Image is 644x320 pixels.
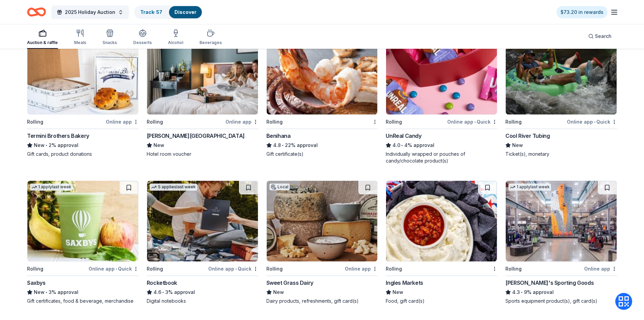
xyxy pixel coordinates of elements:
[153,288,161,296] span: 4.6
[140,9,162,15] a: Track· 57
[505,288,617,296] div: 9% approval
[27,26,58,49] button: Auction & raffle
[147,279,177,287] div: Rocketbook
[505,151,617,157] div: Ticket(s), monetary
[102,40,117,45] div: Snacks
[27,265,43,273] div: Rolling
[505,118,522,126] div: Rolling
[174,9,196,15] a: Discover
[133,40,152,45] div: Desserts
[162,290,164,295] span: •
[147,298,258,304] div: Digital notebooks
[269,184,290,190] div: Local
[505,180,617,304] a: Image for Dick's Sporting Goods1 applylast weekRollingOnline app[PERSON_NAME]'s Sporting Goods4.3...
[74,26,86,49] button: Meals
[106,118,139,126] div: Online app
[147,132,245,140] div: [PERSON_NAME][GEOGRAPHIC_DATA]
[116,266,117,272] span: •
[27,180,139,304] a: Image for Saxbys1 applylast weekRollingOnline app•QuickSaxbysNew•3% approvalGift certificates, fo...
[147,151,258,157] div: Hotel room voucher
[34,288,45,296] span: New
[266,180,378,304] a: Image for Sweet Grass DairyLocalRollingOnline appSweet Grass DairyNewDairy products, refreshments...
[89,264,139,273] div: Online app Quick
[386,34,497,164] a: Image for UnReal Candy5 applieslast weekRollingOnline app•QuickUnReal Candy4.0•4% approvalIndivid...
[266,279,313,287] div: Sweet Grass Dairy
[147,288,258,296] div: 3% approval
[266,141,378,149] div: 22% approval
[512,288,520,296] span: 4.3
[147,118,163,126] div: Rolling
[386,151,497,164] div: Individually wrapped or pouches of candy/chocolate product(s)
[505,265,522,273] div: Rolling
[402,143,403,148] span: •
[153,141,164,149] span: New
[235,266,237,272] span: •
[266,118,283,126] div: Rolling
[505,279,594,287] div: [PERSON_NAME]'s Sporting Goods
[147,34,258,157] a: Image for Perry Lane HotelLocalRollingOnline app[PERSON_NAME][GEOGRAPHIC_DATA]NewHotel room voucher
[594,119,595,125] span: •
[266,132,291,140] div: Benihana
[474,119,476,125] span: •
[150,184,197,191] div: 5 applies last week
[386,180,497,304] a: Image for Ingles MarketsRollingIngles MarketsNewFood, gift card(s)
[567,118,617,126] div: Online app Quick
[386,132,421,140] div: UnReal Candy
[168,40,183,45] div: Alcohol
[505,34,617,157] a: Image for Cool River TubingLocalRollingOnline app•QuickCool River TubingNewTicket(s), monetary
[199,26,222,49] button: Beverages
[266,151,378,157] div: Gift certificate(s)
[147,180,258,304] a: Image for Rocketbook5 applieslast weekRollingOnline app•QuickRocketbook4.6•3% approvalDigital not...
[266,34,378,157] a: Image for Benihana6 applieslast weekRollingBenihana4.8•22% approvalGift certificate(s)
[27,34,139,157] a: Image for Termini Brothers Bakery6 applieslast weekRollingOnline appTermini Brothers BakeryNew•2%...
[506,34,617,114] img: Image for Cool River Tubing
[584,264,617,273] div: Online app
[556,6,607,18] a: $73.20 in rewards
[386,265,402,273] div: Rolling
[392,141,400,149] span: 4.0
[199,40,222,45] div: Beverages
[168,26,183,49] button: Alcohol
[134,5,202,19] button: Track· 57Discover
[267,34,378,114] img: Image for Benihana
[506,181,617,261] img: Image for Dick's Sporting Goods
[27,151,139,157] div: Gift cards, product donations
[65,8,115,16] span: 2025 Holiday Auction
[595,32,612,40] span: Search
[46,290,47,295] span: •
[521,290,523,295] span: •
[27,118,43,126] div: Rolling
[30,184,73,191] div: 1 apply last week
[392,288,403,296] span: New
[27,34,138,114] img: Image for Termini Brothers Bakery
[266,265,283,273] div: Rolling
[27,288,139,296] div: 3% approval
[386,118,402,126] div: Rolling
[46,143,47,148] span: •
[386,34,497,114] img: Image for UnReal Candy
[273,288,284,296] span: New
[27,279,46,287] div: Saxbys
[266,298,378,304] div: Dairy products, refreshments, gift card(s)
[27,4,46,20] a: Home
[147,181,258,261] img: Image for Rocketbook
[386,181,497,261] img: Image for Ingles Markets
[27,132,89,140] div: Termini Brothers Bakery
[583,29,617,43] button: Search
[27,298,139,304] div: Gift certificates, food & beverage, merchandise
[267,181,378,261] img: Image for Sweet Grass Dairy
[512,141,523,149] span: New
[386,298,497,304] div: Food, gift card(s)
[51,5,129,19] button: 2025 Holiday Auction
[133,26,152,49] button: Desserts
[27,181,138,261] img: Image for Saxbys
[102,26,117,49] button: Snacks
[27,40,58,45] div: Auction & raffle
[27,141,139,149] div: 2% approval
[447,118,497,126] div: Online app Quick
[147,34,258,114] img: Image for Perry Lane Hotel
[505,298,617,304] div: Sports equipment product(s), gift card(s)
[386,141,497,149] div: 4% approval
[225,118,258,126] div: Online app
[386,279,423,287] div: Ingles Markets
